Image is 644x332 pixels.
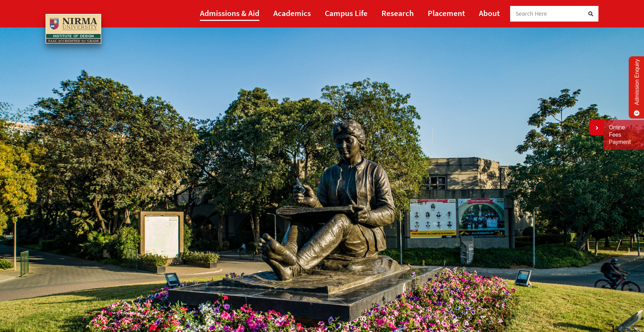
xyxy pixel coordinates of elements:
span: Search Here [516,10,547,17]
img: main_logo [46,14,101,44]
a: Campus Life [325,5,368,21]
a: Research [381,5,414,21]
a: Academics [273,5,311,21]
a: About [479,5,500,21]
a: Placement [428,5,465,21]
a: Admissions & Aid [200,5,259,21]
a: Online Fees Payment [609,124,639,146]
